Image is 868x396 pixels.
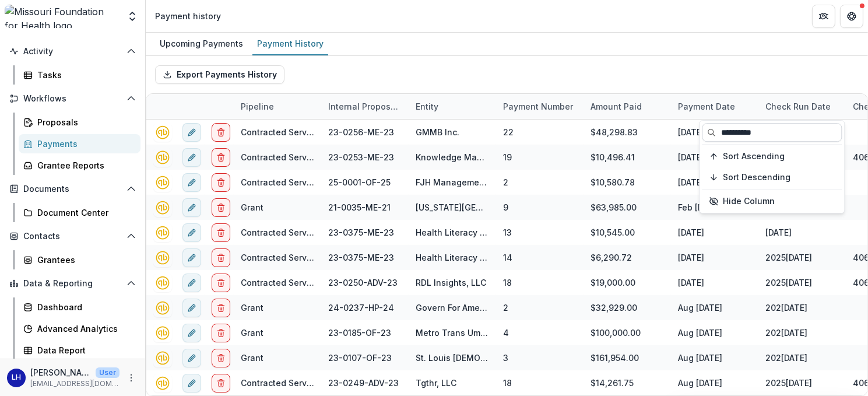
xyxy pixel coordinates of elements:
[328,276,398,289] div: 23-0250-ADV-23
[212,374,230,393] button: delete
[19,319,140,338] a: Advanced Analytics
[23,279,122,289] span: Data & Reporting
[5,274,140,293] button: Open Data & Reporting
[584,145,671,170] div: $10,496.41
[19,156,140,175] a: Grantee Reports
[153,299,172,317] button: quickbooks-connect
[23,94,122,104] span: Workflows
[241,327,263,339] div: Grant
[503,176,508,188] div: 2
[671,94,758,119] div: Payment Date
[671,370,758,395] div: Aug [DATE]
[503,151,512,163] div: 19
[212,123,230,142] button: delete
[702,147,842,166] button: Sort Ascending
[30,366,91,379] p: [PERSON_NAME]
[19,203,140,222] a: Document Center
[37,138,131,150] div: Payments
[503,276,512,289] div: 18
[153,148,172,167] button: quickbooks-connect
[37,159,131,171] div: Grantee Reports
[321,94,409,119] div: Internal Proposal ID
[5,227,140,246] button: Open Contacts
[241,352,263,364] div: Grant
[409,94,496,119] div: Entity
[496,100,580,113] div: Payment Number
[37,69,131,81] div: Tasks
[155,35,248,52] div: Upcoming Payments
[328,201,391,213] div: 21-0035-ME-21
[241,176,314,188] div: Contracted Services
[30,379,120,389] p: [EMAIL_ADDRESS][DOMAIN_NAME]
[5,5,120,28] img: Missouri Foundation for Health logo
[182,148,201,167] button: edit
[5,180,140,198] button: Open Documents
[765,352,807,364] div: 202[DATE]
[584,295,671,320] div: $32,929.00
[671,145,758,170] div: [DATE]
[212,349,230,367] button: delete
[19,65,140,85] a: Tasks
[182,349,201,367] button: edit
[503,126,514,138] div: 22
[765,327,807,339] div: 202[DATE]
[409,100,445,113] div: Entity
[328,226,394,239] div: 23-0375-ME-23
[758,94,846,119] div: Check Run Date
[212,274,230,292] button: delete
[241,251,314,264] div: Contracted Services
[758,100,838,113] div: Check Run Date
[5,89,140,108] button: Open Workflows
[503,302,508,314] div: 2
[496,94,584,119] div: Payment Number
[155,33,248,55] a: Upcoming Payments
[153,123,172,142] button: quickbooks-connect
[416,378,456,388] a: Tgthr, LLC
[503,377,512,389] div: 18
[234,100,281,113] div: Pipeline
[416,303,509,313] a: Govern For America Inc
[150,8,226,24] nav: breadcrumb
[19,297,140,317] a: Dashboard
[124,5,140,28] button: Open entity switcher
[416,152,565,162] a: Knowledge Management Associates
[96,367,120,378] p: User
[584,345,671,370] div: $161,954.00
[155,10,221,22] div: Payment history
[252,35,328,52] div: Payment History
[241,201,263,213] div: Grant
[671,120,758,145] div: [DATE]
[328,151,394,163] div: 23-0253-ME-23
[37,344,131,356] div: Data Report
[153,324,172,342] button: quickbooks-connect
[584,170,671,195] div: $10,580.78
[212,223,230,242] button: delete
[212,299,230,317] button: delete
[182,248,201,267] button: edit
[416,278,486,288] a: RDL Insights, LLC
[19,341,140,360] a: Data Report
[503,226,512,239] div: 13
[37,116,131,128] div: Proposals
[241,151,314,163] div: Contracted Services
[765,302,807,314] div: 202[DATE]
[182,324,201,342] button: edit
[212,173,230,192] button: delete
[503,352,508,364] div: 3
[241,126,314,138] div: Contracted Services
[23,232,122,241] span: Contacts
[671,100,742,113] div: Payment Date
[671,345,758,370] div: Aug [DATE]
[328,327,391,339] div: 23-0185-OF-23
[328,352,392,364] div: 23-0107-OF-23
[212,198,230,217] button: delete
[124,371,138,385] button: More
[765,251,812,264] div: 2025[DATE]
[416,328,531,338] a: Metro Trans Umbrella Group
[328,302,394,314] div: 24-0237-HP-24
[19,250,140,269] a: Grantees
[671,245,758,270] div: [DATE]
[5,42,140,61] button: Open Activity
[416,127,459,137] a: GMMB Inc.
